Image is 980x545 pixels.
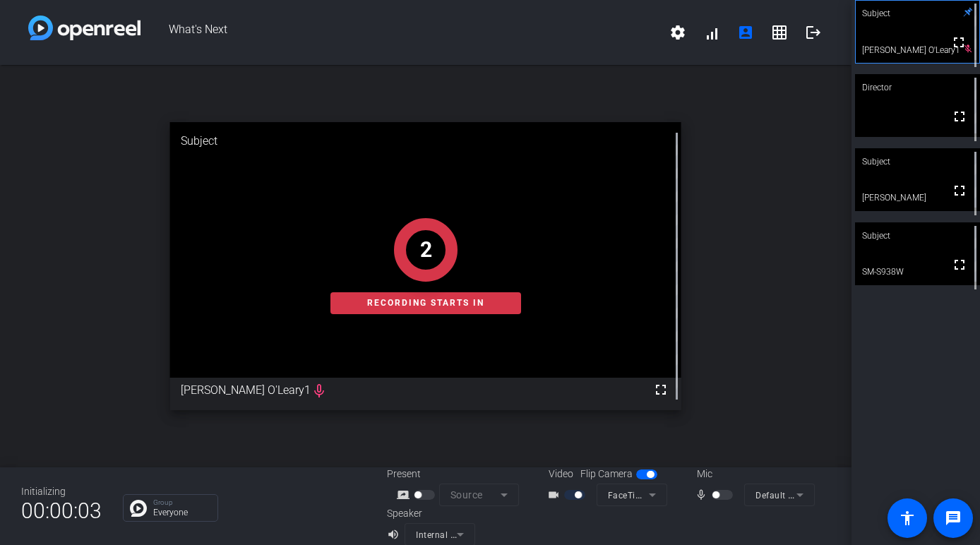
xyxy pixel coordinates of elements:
div: Subject [855,222,980,249]
mat-icon: settings [669,24,686,41]
div: Speaker [387,506,472,521]
mat-icon: fullscreen [951,182,968,199]
mat-icon: accessibility [899,510,916,527]
mat-icon: account_box [737,24,754,41]
div: Director [855,74,980,101]
button: signal_cellular_alt [695,16,729,49]
mat-icon: message [945,510,962,527]
span: Video [549,467,573,481]
mat-icon: mic_none [695,486,712,503]
span: 00:00:03 [21,493,102,528]
div: Present [387,467,528,481]
div: Recording starts in [330,292,521,314]
div: 2 [420,234,432,265]
p: Everyone [153,508,210,517]
div: Initializing [21,484,102,499]
mat-icon: screen_share_outline [397,486,414,503]
span: Flip Camera [580,467,633,481]
mat-icon: fullscreen [951,108,968,125]
img: Chat Icon [130,500,147,517]
mat-icon: logout [805,24,822,41]
img: white-gradient.svg [28,16,141,40]
div: Mic [683,467,824,481]
div: Subject [170,122,681,160]
span: What's Next [141,16,661,49]
mat-icon: videocam_outline [547,486,564,503]
p: Group [153,499,210,506]
mat-icon: fullscreen [950,34,967,51]
mat-icon: fullscreen [951,256,968,273]
div: Subject [855,148,980,175]
mat-icon: grid_on [771,24,788,41]
mat-icon: volume_up [387,526,404,543]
